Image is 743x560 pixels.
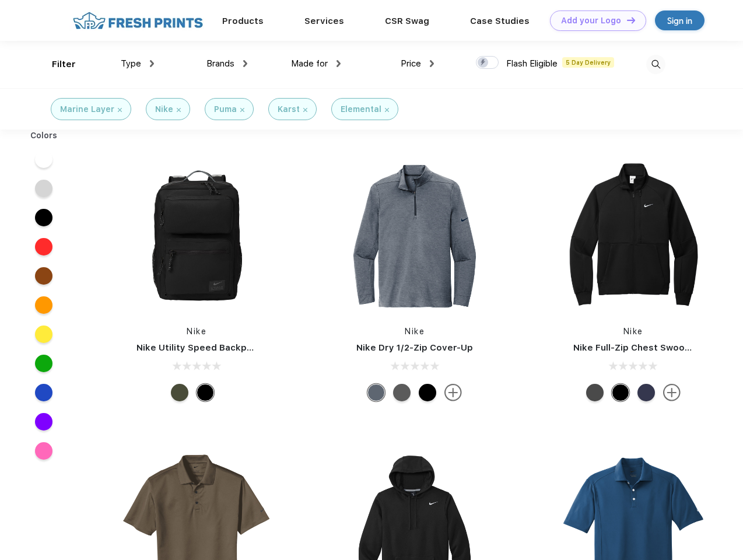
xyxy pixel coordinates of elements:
[385,108,389,112] img: filter_cancel.svg
[155,103,173,116] div: Nike
[291,58,328,69] span: Made for
[444,384,462,401] img: more.svg
[667,14,692,27] div: Sign in
[663,384,681,401] img: more.svg
[118,108,122,112] img: filter_cancel.svg
[177,108,181,112] img: filter_cancel.svg
[385,16,429,26] a: CSR Swag
[405,327,425,336] a: Nike
[206,58,234,69] span: Brands
[401,58,421,69] span: Price
[623,327,643,336] a: Nike
[586,384,604,401] div: Anthracite
[119,159,274,314] img: func=resize&h=266
[187,327,206,336] a: Nike
[222,16,264,26] a: Products
[337,159,492,314] img: func=resize&h=266
[627,17,635,23] img: DT
[573,342,728,353] a: Nike Full-Zip Chest Swoosh Jacket
[243,60,247,67] img: dropdown.png
[60,103,114,116] div: Marine Layer
[556,159,711,314] img: func=resize&h=266
[655,10,705,30] a: Sign in
[303,108,307,112] img: filter_cancel.svg
[214,103,237,116] div: Puma
[337,60,341,67] img: dropdown.png
[171,384,188,401] div: Cargo Khaki
[646,55,665,74] img: desktop_search.svg
[69,10,206,31] img: fo%20logo%202.webp
[612,384,629,401] div: Black
[393,384,411,401] div: Black Heather
[278,103,300,116] div: Karst
[197,384,214,401] div: Black
[430,60,434,67] img: dropdown.png
[561,16,621,26] div: Add your Logo
[136,342,262,353] a: Nike Utility Speed Backpack
[304,16,344,26] a: Services
[150,60,154,67] img: dropdown.png
[506,58,558,69] span: Flash Eligible
[367,384,385,401] div: Navy Heather
[356,342,473,353] a: Nike Dry 1/2-Zip Cover-Up
[121,58,141,69] span: Type
[240,108,244,112] img: filter_cancel.svg
[562,57,614,68] span: 5 Day Delivery
[22,129,66,142] div: Colors
[52,58,76,71] div: Filter
[637,384,655,401] div: Midnight Navy
[419,384,436,401] div: Black
[341,103,381,116] div: Elemental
